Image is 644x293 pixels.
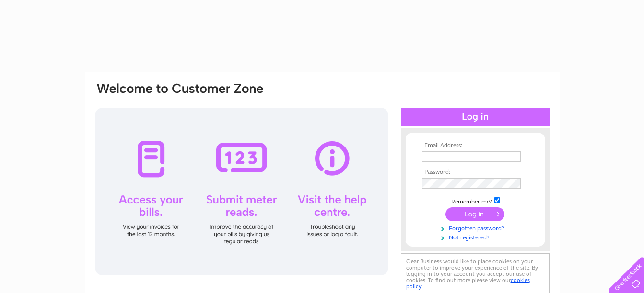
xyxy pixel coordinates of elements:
[422,232,531,241] a: Not registered?
[445,207,504,221] input: Submit
[406,277,530,290] a: cookies policy
[420,196,531,205] td: Remember me?
[420,142,531,149] th: Email Address:
[422,223,531,232] a: Forgotten password?
[420,169,531,176] th: Password:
